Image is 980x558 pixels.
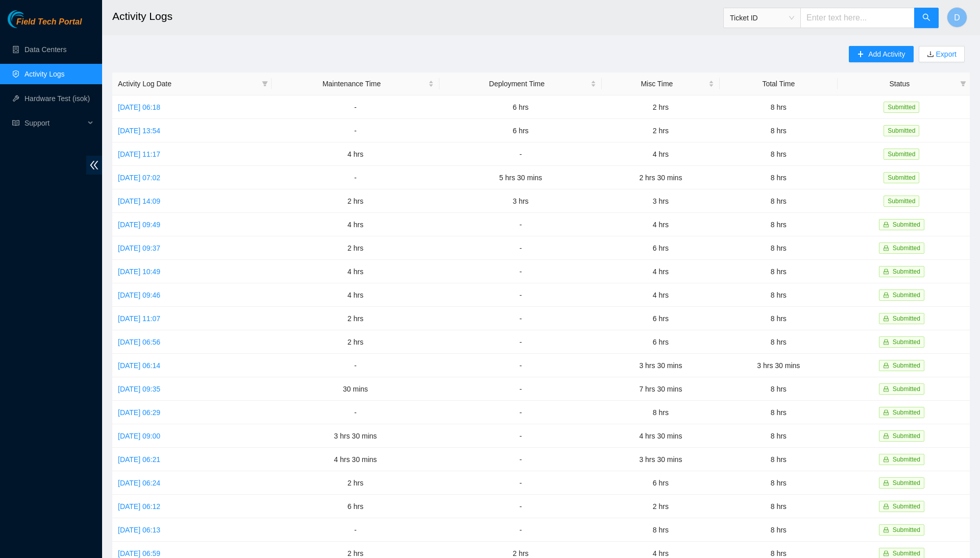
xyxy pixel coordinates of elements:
[893,362,920,369] span: Submitted
[118,526,160,534] a: [DATE] 06:13
[272,95,440,119] td: -
[958,76,968,91] span: filter
[720,119,838,142] td: 8 hrs
[883,433,889,439] span: lock
[884,125,919,136] span: Submitted
[602,307,720,330] td: 6 hrs
[893,526,920,533] span: Submitted
[960,81,966,87] span: filter
[883,527,889,533] span: lock
[118,479,160,487] a: [DATE] 06:24
[720,471,838,495] td: 8 hrs
[893,268,920,275] span: Submitted
[118,432,160,440] a: [DATE] 09:00
[893,338,920,346] span: Submitted
[602,236,720,260] td: 6 hrs
[272,119,440,142] td: -
[8,10,52,28] img: Akamai Technologies
[602,283,720,307] td: 4 hrs
[883,550,889,556] span: lock
[884,149,919,160] span: Submitted
[602,166,720,189] td: 2 hrs 30 mins
[720,260,838,283] td: 8 hrs
[884,172,919,183] span: Submitted
[272,213,440,236] td: 4 hrs
[24,113,85,133] span: Support
[24,45,66,54] a: Data Centers
[439,283,602,307] td: -
[720,213,838,236] td: 8 hrs
[602,424,720,448] td: 4 hrs 30 mins
[800,8,915,28] input: Enter text here...
[262,81,268,87] span: filter
[893,385,920,393] span: Submitted
[118,455,160,464] a: [DATE] 06:21
[439,448,602,471] td: -
[922,13,930,23] span: search
[118,361,160,370] a: [DATE] 06:14
[272,260,440,283] td: 4 hrs
[934,50,957,58] a: Export
[883,386,889,392] span: lock
[118,408,160,417] a: [DATE] 06:29
[720,95,838,119] td: 8 hrs
[439,518,602,542] td: -
[883,409,889,416] span: lock
[602,471,720,495] td: 6 hrs
[843,78,956,89] span: Status
[439,307,602,330] td: -
[439,95,602,119] td: 6 hrs
[720,283,838,307] td: 8 hrs
[883,222,889,228] span: lock
[118,385,160,393] a: [DATE] 09:35
[720,448,838,471] td: 8 hrs
[602,518,720,542] td: 8 hrs
[720,330,838,354] td: 8 hrs
[272,354,440,377] td: -
[272,495,440,518] td: 6 hrs
[720,424,838,448] td: 8 hrs
[883,480,889,486] span: lock
[272,307,440,330] td: 2 hrs
[16,17,82,27] span: Field Tech Portal
[272,518,440,542] td: -
[883,456,889,463] span: lock
[868,48,905,60] span: Add Activity
[439,495,602,518] td: -
[118,103,160,111] a: [DATE] 06:18
[272,142,440,166] td: 4 hrs
[439,213,602,236] td: -
[849,46,913,62] button: plusAdd Activity
[272,448,440,471] td: 4 hrs 30 mins
[602,354,720,377] td: 3 hrs 30 mins
[720,354,838,377] td: 3 hrs 30 mins
[272,236,440,260] td: 2 hrs
[118,150,160,158] a: [DATE] 11:17
[720,72,838,95] th: Total Time
[118,314,160,323] a: [DATE] 11:07
[118,268,160,276] a: [DATE] 10:49
[272,471,440,495] td: 2 hrs
[24,94,90,103] a: Hardware Test (isok)
[439,377,602,401] td: -
[602,377,720,401] td: 7 hrs 30 mins
[602,260,720,283] td: 4 hrs
[893,245,920,252] span: Submitted
[602,142,720,166] td: 4 hrs
[118,291,160,299] a: [DATE] 09:46
[439,471,602,495] td: -
[272,166,440,189] td: -
[893,432,920,440] span: Submitted
[118,221,160,229] a: [DATE] 09:49
[602,189,720,213] td: 3 hrs
[720,377,838,401] td: 8 hrs
[439,424,602,448] td: -
[893,503,920,510] span: Submitted
[893,550,920,557] span: Submitted
[24,70,65,78] a: Activity Logs
[602,448,720,471] td: 3 hrs 30 mins
[439,236,602,260] td: -
[720,518,838,542] td: 8 hrs
[118,502,160,511] a: [DATE] 06:12
[893,292,920,299] span: Submitted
